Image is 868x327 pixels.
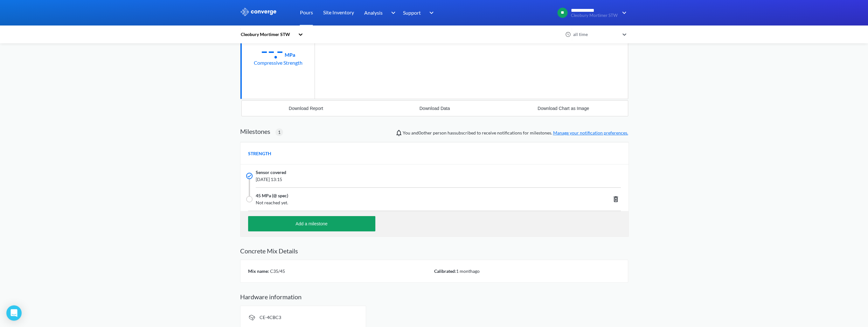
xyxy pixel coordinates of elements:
div: Download Report [289,106,323,111]
h2: Hardware information [240,293,628,301]
button: Add a milestone [248,216,375,231]
button: Download Report [242,101,371,116]
img: notifications-icon.svg [395,129,403,137]
a: Manage your notification preferences. [553,130,628,135]
img: downArrow.svg [425,9,435,17]
span: 1 month ago [456,268,480,274]
img: downArrow.svg [618,9,628,17]
div: Open Intercom Messenger [6,305,22,321]
div: Download Data [420,106,450,111]
h2: Milestones [240,127,270,135]
span: 1 [278,129,281,136]
span: Not reached yet. [256,199,544,206]
span: Analysis [364,9,383,17]
button: Download Chart as Image [499,101,628,116]
img: icon-clock.svg [565,32,571,37]
div: --.- [261,43,283,59]
img: downArrow.svg [387,9,397,17]
span: C35/45 [269,268,285,274]
span: Cleobury Mortimer STW [571,13,618,18]
span: Mix name: [248,268,269,274]
span: You and person has subscribed to receive notifications for milestones. [403,129,628,136]
button: Download Data [370,101,499,116]
span: Sensor covered [256,169,286,176]
span: 45 MPa (@ spec) [256,192,288,199]
span: 0 other [419,130,432,135]
h2: Concrete Mix Details [240,247,628,255]
span: [DATE] 13:15 [256,176,544,183]
span: Calibrated: [434,268,456,274]
div: Compressive Strength [254,59,302,67]
div: Cleobury Mortimer STW [240,31,295,38]
div: all time [572,31,619,38]
img: signal-icon.svg [248,314,256,321]
span: CE-4CBC3 [260,315,281,320]
span: STRENGTH [248,150,271,157]
img: logo_ewhite.svg [240,8,277,16]
div: Download Chart as Image [538,106,589,111]
span: Support [403,9,421,17]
